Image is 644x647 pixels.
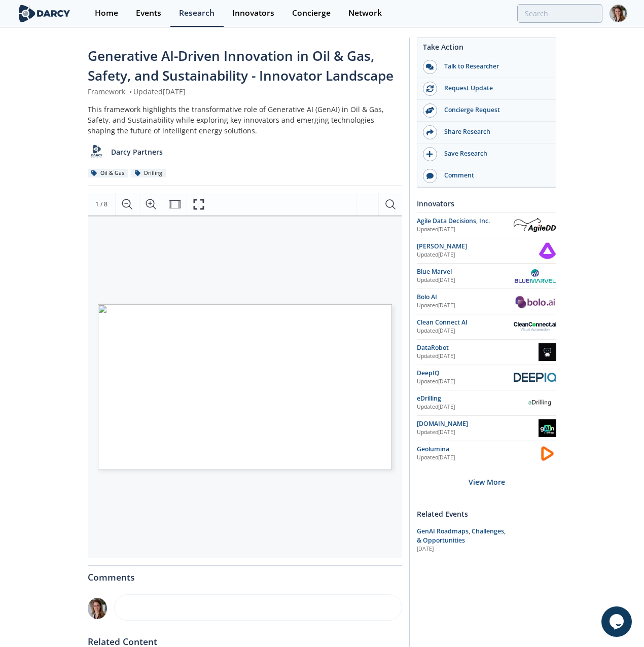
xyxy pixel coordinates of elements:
div: Save Research [437,149,551,158]
a: [DOMAIN_NAME] Updated[DATE] Gain.Energy [417,419,556,437]
div: Share Research [437,127,551,136]
img: Profile [610,5,627,22]
a: Blue Marvel Updated[DATE] Blue Marvel [417,267,556,285]
div: Updated [DATE] [417,251,539,259]
a: eDrilling Updated[DATE] eDrilling [417,394,556,412]
div: Concierge Request [437,105,551,115]
div: Updated [DATE] [417,428,539,437]
div: This framework highlights the transformative role of Generative AI (GenAI) in Oil & Gas, Safety, ... [88,104,402,136]
div: Updated [DATE] [417,302,514,310]
div: [PERSON_NAME] [417,242,539,251]
a: DataRobot Updated[DATE] DataRobot [417,343,556,361]
div: Innovators [417,195,556,212]
span: Generative AI-Driven Innovation in Oil & Gas, Safety, and Sustainability - Innovator Landscape [88,47,393,85]
p: Darcy Partners [111,147,163,157]
div: Comment [437,171,551,180]
img: Agile Data Decisions, Inc. [514,218,556,232]
div: Framework Updated [DATE] [88,86,402,97]
div: Bolo AI [417,293,514,302]
div: Related Events [417,505,556,523]
div: Drilling [131,169,166,178]
div: Request Update [437,84,551,93]
div: Updated [DATE] [417,226,514,234]
div: DataRobot [417,343,539,352]
div: Comments [88,566,402,582]
img: DataRobot [539,343,556,361]
div: Agile Data Decisions, Inc. [417,217,514,226]
img: logo-wide.svg [17,5,72,22]
a: Agile Data Decisions, Inc. Updated[DATE] Agile Data Decisions, Inc. [417,217,556,234]
div: Geolumina [417,445,539,454]
div: [DOMAIN_NAME] [417,419,539,428]
div: Blue Marvel [417,267,514,276]
div: [DATE] [417,545,507,553]
a: GenAI Roadmaps, Challenges, & Opportunities [DATE] [417,527,556,554]
div: Updated [DATE] [417,454,539,462]
span: GenAI Roadmaps, Challenges, & Opportunities [417,527,506,545]
div: Take Action [417,42,556,56]
div: Updated [DATE] [417,327,514,335]
div: Talk to Researcher [437,62,551,71]
div: Updated [DATE] [417,378,514,386]
iframe: chat widget [601,606,634,637]
img: eDrilling [523,394,556,412]
img: Geolumina [539,445,556,462]
div: View More [417,466,556,498]
a: Clean Connect AI Updated[DATE] Clean Connect AI [417,318,556,336]
a: [PERSON_NAME] Updated[DATE] Arthur [417,242,556,260]
img: Gain.Energy [539,419,556,437]
a: Geolumina Updated[DATE] Geolumina [417,445,556,462]
div: Updated [DATE] [417,403,523,411]
input: Advanced Search [517,4,602,23]
div: DeepIQ [417,369,514,378]
div: Research [179,9,214,17]
img: ugjnDfjcQKi78aQI38AA [88,598,107,619]
div: Network [348,9,382,17]
img: DeepIQ [514,373,556,382]
img: Bolo AI [514,293,556,309]
img: Blue Marvel [514,267,556,285]
div: Concierge [292,9,331,17]
div: Events [136,9,161,17]
img: Clean Connect AI [514,322,556,331]
div: Updated [DATE] [417,352,539,361]
div: Updated [DATE] [417,276,514,284]
a: Bolo AI Updated[DATE] Bolo AI [417,293,556,310]
div: Home [95,9,118,17]
span: • [127,87,133,96]
div: eDrilling [417,394,523,403]
div: Innovators [232,9,274,17]
div: Oil & Gas [88,169,128,178]
div: Related Content [88,630,402,646]
img: Arthur [539,242,556,260]
div: Clean Connect AI [417,318,514,327]
a: DeepIQ Updated[DATE] DeepIQ [417,369,556,386]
